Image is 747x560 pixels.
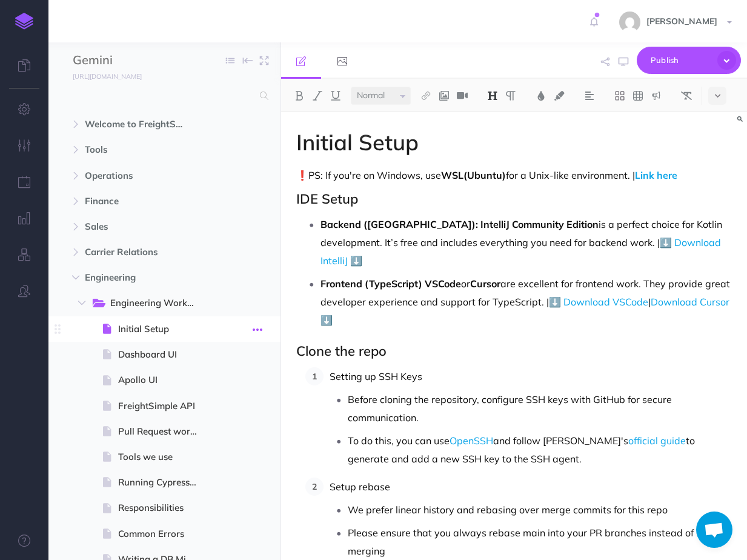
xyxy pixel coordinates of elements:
[480,218,599,230] strong: IntelliJ Community Edition
[651,91,662,101] img: Callout dropdown menu button
[118,399,208,413] span: FreightSimple API
[296,168,732,182] p: ❗PS: If you're on Windows, use for a Unix-like environment. |
[628,435,686,447] a: official guide
[635,169,677,181] a: Link here
[85,117,193,132] span: Welcome to FreightSimple
[330,91,341,101] img: Underline button
[294,91,305,101] img: Bold button
[320,278,461,290] strong: Frontend (TypeScript) VSCode
[85,194,193,208] span: Finance
[118,501,208,515] span: Responsibilities
[470,278,500,290] strong: Cursor
[487,91,498,101] img: Headings dropdown button
[549,296,561,308] strong: ⬇️
[118,373,208,387] span: Apollo UI
[85,270,193,285] span: Engineering
[296,130,732,155] h1: Initial Setup
[118,347,208,362] span: Dashboard UI
[554,91,565,101] img: Text background color button
[420,91,431,101] img: Link button
[350,255,362,267] strong: ⬇️
[348,524,732,560] p: Please ensure that you always rebase main into your PR branches instead of merging
[651,51,711,70] span: Publish
[450,435,493,447] a: OpenSSH
[651,296,729,308] a: Download Cursor
[73,85,253,107] input: Search
[118,322,208,336] span: Initial Setup
[296,344,732,358] h2: Clone the repo
[85,219,193,234] span: Sales
[330,478,732,496] p: Setup rebase
[73,52,215,70] input: Documentation Name
[320,218,478,230] strong: Backend ([GEOGRAPHIC_DATA]):
[330,367,732,385] p: Setting up SSH Keys
[457,91,468,101] img: Add video button
[118,527,208,541] span: Common Errors
[441,169,506,181] strong: WSL(Ubuntu)
[312,91,323,101] img: Italic button
[439,91,450,101] img: Add image button
[110,296,209,312] span: Engineering Workflow
[348,432,732,468] p: To do this, you can use and follow [PERSON_NAME]'s to generate and add a new SSH key to the SSH a...
[505,91,516,101] img: Paragraph button
[584,91,595,101] img: Alignment dropdown menu button
[15,13,33,30] img: logo-mark.svg
[619,12,640,33] img: e2c8ac90fceaec83622672e373184af8.jpg
[348,501,732,519] p: We prefer linear history and rebasing over merge commits for this repo
[320,314,333,326] strong: ⬇️
[48,70,154,82] a: [URL][DOMAIN_NAME]
[563,296,648,308] a: Download VSCode
[85,245,193,259] span: Carrier Relations
[85,168,193,183] span: Operations
[696,512,732,548] a: Open chat
[118,424,208,439] span: Pull Request workflow
[73,72,142,81] small: [URL][DOMAIN_NAME]
[320,215,732,270] p: is a perfect choice for Kotlin development. It’s free and includes everything you need for backen...
[296,192,732,206] h2: IDE Setup
[118,475,208,490] span: Running Cypress Tests Against Preprod
[348,390,732,427] p: Before cloning the repository, configure SSH keys with GitHub for secure communication.
[660,236,672,248] strong: ⬇️
[637,47,741,74] button: Publish
[320,275,732,329] p: or are excellent for frontend work. They provide great developer experience and support for TypeS...
[85,142,193,157] span: Tools
[536,91,546,101] img: Text color button
[632,91,643,101] img: Create table button
[640,16,723,27] span: [PERSON_NAME]
[118,450,208,464] span: Tools we use
[681,91,692,101] img: Clear styles button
